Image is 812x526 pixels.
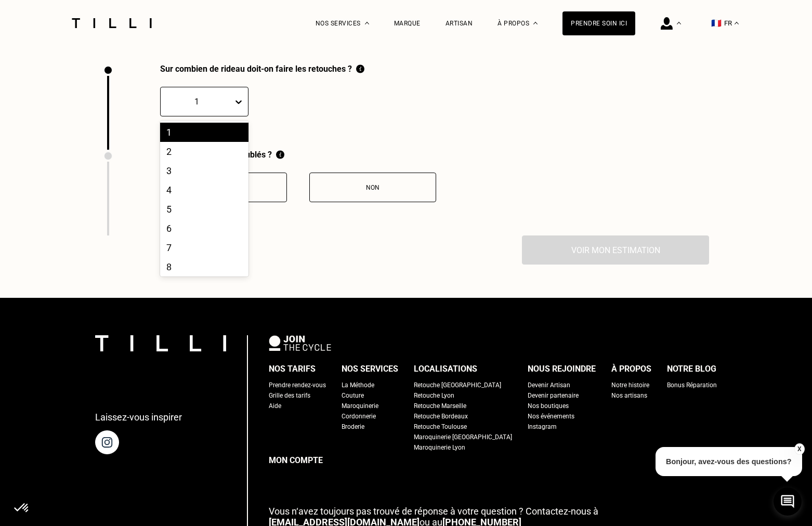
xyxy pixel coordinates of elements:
p: Laissez-vous inspirer [95,412,182,423]
a: Devenir Artisan [528,380,570,390]
div: 6 [160,219,248,238]
a: Retouche Marseille [414,401,466,411]
img: Menu déroulant [365,22,369,24]
button: Non [309,173,436,202]
a: Retouche Lyon [414,390,454,401]
a: Maroquinerie [GEOGRAPHIC_DATA] [414,432,512,442]
img: logo Tilli [95,335,226,351]
a: Aide [269,401,281,411]
a: Couture [342,390,364,401]
div: Localisations [414,361,477,377]
img: Comment compter le nombre de rideaux ? [356,64,364,74]
a: Devenir partenaire [528,390,579,401]
img: menu déroulant [735,22,739,24]
a: Grille des tarifs [269,390,310,401]
a: Notre histoire [611,380,649,390]
div: Nos tarifs [269,361,316,377]
div: 7 [160,238,248,257]
div: Ce sont des rideaux doublés ? [160,150,436,160]
a: Maroquinerie Lyon [414,442,465,453]
a: Artisan [446,20,473,27]
a: Bonus Réparation [667,380,717,390]
a: Prendre rendez-vous [269,380,326,390]
div: 8 [160,257,248,277]
button: X [794,443,804,455]
a: Instagram [528,422,557,432]
span: 🇫🇷 [711,18,722,28]
div: 5 [160,200,248,219]
a: La Méthode [342,380,374,390]
img: logo Join The Cycle [269,335,331,351]
div: 2 [160,142,248,161]
a: Marque [394,20,421,27]
img: icône connexion [661,17,673,30]
p: Bonjour, avez-vous des questions? [656,447,802,476]
a: Retouche Toulouse [414,422,467,432]
a: Mon compte [269,453,717,468]
a: Retouche Bordeaux [414,411,468,422]
a: Maroquinerie [342,401,378,411]
a: Broderie [342,422,364,432]
div: Nos services [342,361,398,377]
div: Non [315,184,430,191]
div: Notre blog [667,361,716,377]
a: Prendre soin ici [562,11,635,35]
img: page instagram de Tilli une retoucherie à domicile [95,430,119,454]
div: 1 [160,123,248,142]
a: Retouche [GEOGRAPHIC_DATA] [414,380,501,390]
div: 4 [160,180,248,200]
div: 3 [160,161,248,180]
img: Menu déroulant [677,22,681,24]
img: Menu déroulant à propos [533,22,538,24]
a: Nos boutiques [528,401,569,411]
a: Nos artisans [611,390,647,401]
a: Cordonnerie [342,411,376,422]
span: Vous n‘avez toujours pas trouvé de réponse à votre question ? Contactez-nous à [269,506,598,517]
img: Qu'est ce qu'une doublure ? [276,150,284,160]
a: Nos événements [528,411,574,422]
div: À propos [611,361,651,377]
img: Logo du service de couturière Tilli [68,18,155,28]
div: Sur combien de rideau doit-on faire les retouches ? [160,64,364,74]
div: Nous rejoindre [528,361,596,377]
